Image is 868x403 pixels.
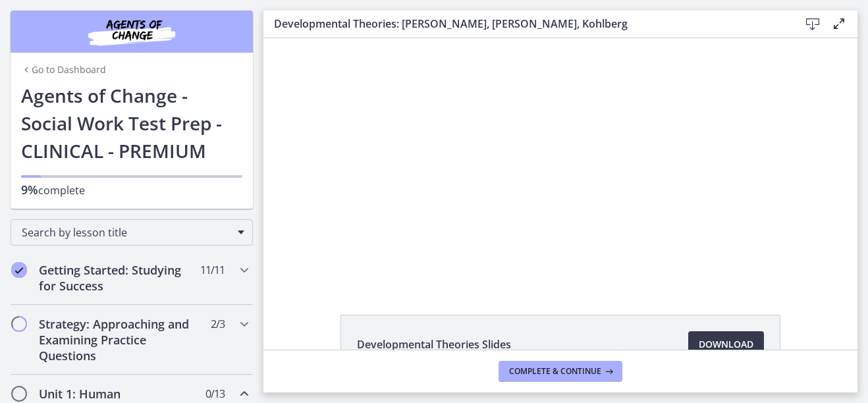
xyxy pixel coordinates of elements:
[11,262,27,278] i: Completed
[22,225,231,240] span: Search by lesson title
[509,366,601,377] span: Complete & continue
[205,386,225,402] span: 0 / 13
[39,316,200,363] h2: Strategy: Approaching and Examining Practice Questions
[263,38,857,284] iframe: Video Lesson
[200,262,225,278] span: 11 / 11
[357,336,511,352] span: Developmental Theories Slides
[211,316,225,332] span: 2 / 3
[499,361,622,382] button: Complete & continue
[21,182,38,198] span: 9%
[11,219,253,246] div: Search by lesson title
[39,262,200,294] h2: Getting Started: Studying for Success
[274,16,778,32] h3: Developmental Theories: [PERSON_NAME], [PERSON_NAME], Kohlberg
[21,182,242,198] p: complete
[699,336,753,352] span: Download
[21,82,242,165] h1: Agents of Change - Social Work Test Prep - CLINICAL - PREMIUM
[21,63,106,76] a: Go to Dashboard
[688,331,764,358] a: Download
[53,16,211,47] img: Agents of Change Social Work Test Prep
